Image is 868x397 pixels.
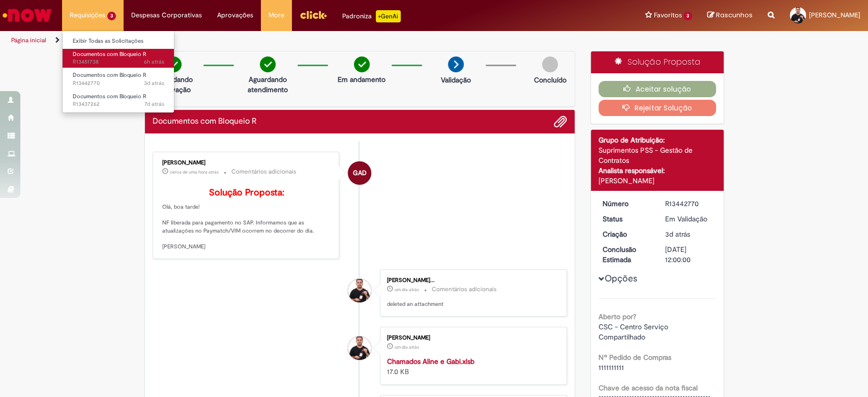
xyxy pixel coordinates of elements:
span: 7d atrás [144,100,164,108]
time: 27/08/2025 16:06:40 [170,169,219,175]
div: Em Validação [665,214,712,224]
img: img-circle-grey.png [542,56,558,72]
b: Chave de acesso da nota fiscal [598,383,698,392]
b: Aberto por? [598,312,636,321]
span: Documentos com Bloqueio R [73,71,146,79]
p: Olá, boa tarde! NF liberada para pagamento no SAP. Informamos que as atualizações no Paymatch/VIM... [162,188,332,251]
span: 1111111111 [598,363,624,372]
span: R13442770 [73,79,164,88]
span: 3d atrás [665,230,690,239]
span: [PERSON_NAME] [809,11,860,19]
img: click_logo_yellow_360x200.png [300,7,327,22]
span: Documentos com Bloqueio R [73,50,146,58]
div: Padroniza [342,10,401,22]
span: CSC - Centro Serviço Compartilhado [598,322,670,342]
div: [PERSON_NAME] [387,335,556,341]
div: R13442770 [665,198,712,209]
dt: Status [595,214,657,224]
div: [PERSON_NAME] [162,160,332,166]
div: [PERSON_NAME] [598,176,716,186]
b: Solução Proposta: [209,187,284,198]
dt: Conclusão Estimada [595,244,657,265]
ul: Requisições [62,31,174,113]
span: R13451738 [73,58,164,66]
span: 3 [107,12,116,20]
span: R13437262 [73,100,164,108]
span: GAD [353,161,367,185]
a: Exibir Todas as Solicitações [63,36,174,47]
div: Analista responsável: [598,165,716,176]
span: Aprovações [217,10,253,20]
span: um dia atrás [395,344,419,350]
a: Rascunhos [707,11,753,20]
time: 21/08/2025 16:05:02 [144,100,164,108]
time: 26/08/2025 09:16:57 [395,344,419,350]
span: 6h atrás [144,58,164,66]
dt: Criação [595,229,657,239]
a: Aberto R13437262 : Documentos com Bloqueio R [63,91,174,110]
b: Nº Pedido de Compras [598,353,671,362]
div: 25/08/2025 08:36:50 [665,229,712,239]
span: Favoritos [653,10,681,20]
time: 27/08/2025 11:06:13 [144,58,164,66]
span: Despesas Corporativas [131,10,202,20]
ul: Trilhas de página [8,31,571,50]
div: Suprimentos PSS - Gestão de Contratos [598,145,716,165]
time: 26/08/2025 09:17:22 [395,287,419,293]
p: Validação [441,75,471,85]
h2: Documentos com Bloqueio R Histórico de tíquete [153,117,257,126]
span: 3d atrás [144,79,164,87]
button: Aceitar solução [598,81,716,97]
p: Em andamento [338,74,385,84]
span: Rascunhos [716,10,753,20]
a: Chamados Aline e Gabi.xlsb [387,357,474,366]
p: +GenAi [376,10,401,22]
button: Adicionar anexos [554,115,567,128]
div: [PERSON_NAME]... [387,277,556,283]
div: [DATE] 12:00:00 [665,244,712,265]
p: Concluído [533,75,566,85]
img: arrow-next.png [448,56,464,72]
div: 17.0 KB [387,356,556,377]
p: deleted an attachment [387,300,556,308]
span: Requisições [70,10,105,20]
img: ServiceNow [1,5,53,25]
p: Aguardando atendimento [243,74,292,95]
time: 25/08/2025 08:36:50 [665,230,690,239]
button: Rejeitar Solução [598,100,716,116]
img: check-circle-green.png [354,56,370,72]
div: Renato Aparecido De Assis Barbosa De Oliveira [348,279,371,302]
span: 3 [683,12,692,20]
small: Comentários adicionais [432,285,497,294]
img: check-circle-green.png [260,56,276,72]
div: Gabriela Alves De Souza [348,161,371,185]
a: Aberto R13451738 : Documentos com Bloqueio R [63,49,174,68]
dt: Número [595,198,657,209]
div: Solução Proposta [591,51,724,73]
span: More [268,10,284,20]
a: Aberto R13442770 : Documentos com Bloqueio R [63,70,174,89]
a: Página inicial [11,36,46,44]
span: Documentos com Bloqueio R [73,93,146,100]
div: Renato Aparecido De Assis Barbosa De Oliveira [348,336,371,360]
time: 25/08/2025 08:36:51 [144,79,164,87]
span: cerca de uma hora atrás [170,169,219,175]
span: um dia atrás [395,287,419,293]
small: Comentários adicionais [231,167,296,176]
div: Grupo de Atribuição: [598,135,716,145]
